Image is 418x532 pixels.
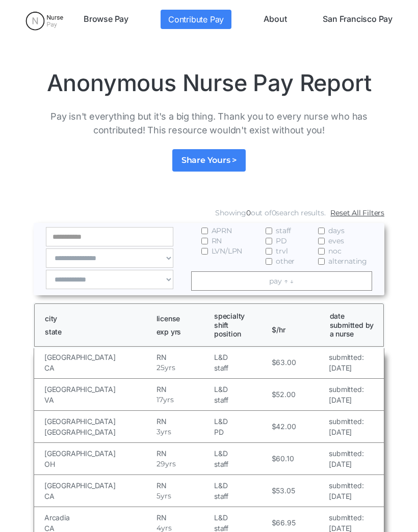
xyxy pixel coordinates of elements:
h5: [GEOGRAPHIC_DATA] [44,480,154,491]
a: Browse Pay [80,10,133,29]
input: staff [266,228,272,234]
h5: [DATE] [329,491,363,501]
h5: L&D [214,352,269,362]
span: PD [276,236,287,246]
input: eves [318,238,325,244]
input: trvl [266,248,272,255]
h5: $ [272,421,276,432]
h5: 25 [156,362,165,373]
h5: $ [272,485,276,496]
h5: RN [156,384,212,395]
input: noc [318,248,325,255]
h5: L&D [214,512,269,523]
h5: RN [156,352,212,362]
h5: 29 [156,459,165,469]
h5: [DATE] [329,362,363,373]
span: eves [328,236,344,246]
h5: L&D [214,448,269,459]
h5: [GEOGRAPHIC_DATA] [44,416,154,427]
h5: PD [214,427,269,437]
a: pay ↑ ↓ [191,271,372,291]
div: Showing out of search results. [215,208,325,218]
input: alternating [318,258,325,265]
a: submitted:[DATE] [329,384,363,405]
span: trvl [276,246,288,256]
span: noc [328,246,341,256]
h5: staff [214,362,269,373]
h5: [GEOGRAPHIC_DATA] [44,384,154,395]
h5: $ [272,357,276,368]
input: other [266,258,272,265]
h5: 63.00 [276,357,296,368]
h5: L&D [214,480,269,491]
h5: [DATE] [329,459,363,469]
a: Reset All Filters [330,208,384,218]
h5: CA [44,491,154,501]
a: About [259,10,291,29]
input: days [318,228,325,234]
h5: submitted: [329,416,363,427]
h5: 17 [156,395,163,405]
span: other [276,256,295,266]
h5: 60.10 [276,453,294,464]
h1: Anonymous Nurse Pay Report [34,69,384,97]
h5: 53.05 [276,485,295,496]
input: PD [266,238,272,244]
span: LVN/LPN [212,246,243,256]
h5: VA [44,395,154,405]
h1: shift [214,321,263,330]
p: Pay isn't everything but it's a big thing. Thank you to every nurse who has contributed! This res... [34,109,384,137]
h5: 66.95 [276,517,295,528]
span: alternating [328,256,367,266]
span: days [328,226,344,236]
span: APRN [212,226,232,236]
a: Contribute Pay [161,10,231,29]
h5: submitted: [329,448,363,459]
h5: yrs [161,427,171,437]
h5: yrs [161,491,171,501]
h5: 3 [156,427,161,437]
h5: L&D [214,416,269,427]
h5: staff [214,459,269,469]
h5: submitted: [329,512,363,523]
h5: 5 [156,491,161,501]
h5: RN [156,416,212,427]
a: San Francisco Pay [319,10,397,29]
h1: license [156,314,205,323]
h1: exp yrs [156,327,205,337]
h1: date submitted by a nurse [330,312,378,339]
h5: RN [156,512,212,523]
span: 0 [246,208,251,217]
h5: yrs [165,459,175,469]
h1: $/hr [272,316,320,334]
input: RN [201,238,208,244]
h1: state [45,327,147,337]
a: submitted:[DATE] [329,416,363,437]
h5: RN [156,448,212,459]
a: Share Yours > [172,149,246,172]
h5: staff [214,395,269,405]
h1: city [45,314,147,323]
h5: [GEOGRAPHIC_DATA] [44,448,154,459]
h5: [GEOGRAPHIC_DATA] [44,352,154,362]
h5: submitted: [329,384,363,395]
input: LVN/LPN [201,248,208,255]
h5: 52.00 [276,389,295,400]
h5: RN [156,480,212,491]
span: staff [276,226,291,236]
a: submitted:[DATE] [329,352,363,373]
h5: L&D [214,384,269,395]
input: APRN [201,228,208,234]
h5: [DATE] [329,427,363,437]
h5: $ [272,517,276,528]
a: submitted:[DATE] [329,480,363,501]
h1: specialty [214,312,263,321]
h5: $ [272,389,276,400]
span: 0 [272,208,276,217]
h5: yrs [165,362,175,373]
h5: [GEOGRAPHIC_DATA] [44,427,154,437]
h5: 42.00 [276,421,296,432]
h5: CA [44,362,154,373]
h5: OH [44,459,154,469]
h5: submitted: [329,352,363,362]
